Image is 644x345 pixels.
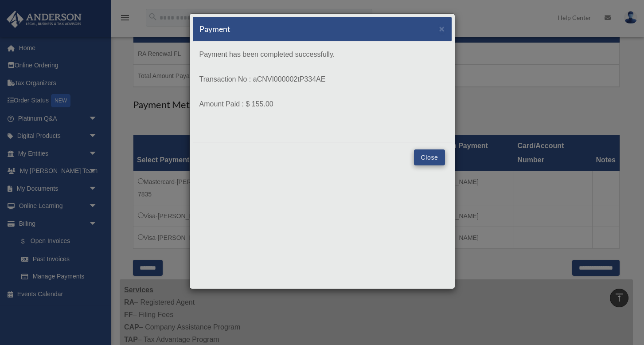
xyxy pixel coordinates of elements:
h5: Payment [199,24,230,35]
p: Payment has been completed successfully. [199,48,445,61]
p: Amount Paid : $ 155.00 [199,98,445,110]
p: Transaction No : aCNVI000002tP334AE [199,73,445,86]
span: × [439,24,445,34]
button: Close [439,24,445,33]
button: Close [414,149,445,165]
